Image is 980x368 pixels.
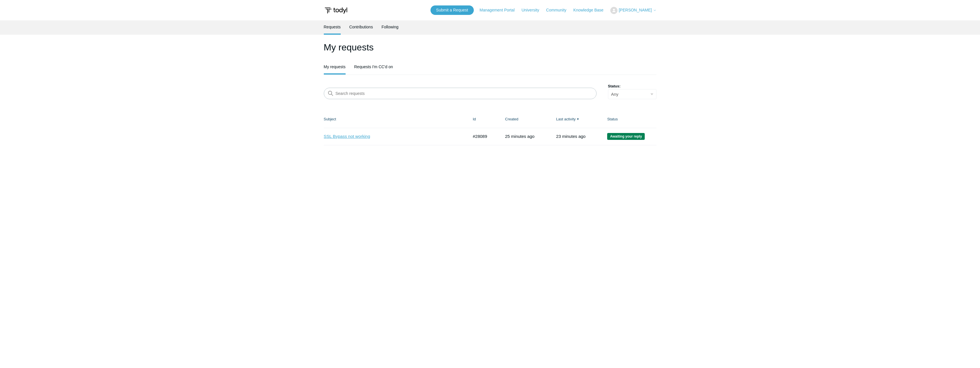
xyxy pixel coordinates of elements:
[610,7,656,14] button: [PERSON_NAME]
[324,111,467,128] th: Subject
[505,117,518,121] a: Created
[381,20,398,34] a: Following
[349,20,373,34] a: Contributions
[573,7,609,13] a: Knowledge Base
[556,117,576,121] a: Last activity▼
[505,134,535,139] time: 09/11/2025, 23:36
[324,88,597,99] input: Search requests
[556,134,586,139] time: 09/11/2025, 23:38
[601,111,656,128] th: Status
[324,20,341,34] a: Requests
[354,60,393,73] a: Requests I'm CC'd on
[480,7,520,13] a: Management Portal
[467,111,500,128] th: Id
[576,117,579,121] span: ▼
[324,133,460,140] a: SSL Bypass not working
[467,128,500,145] td: #28089
[324,40,656,54] h1: My requests
[324,5,348,16] img: Todyl Support Center Help Center home page
[521,7,545,13] a: University
[324,60,346,73] a: My requests
[430,5,474,15] a: Submit a Request
[619,8,652,12] span: [PERSON_NAME]
[608,83,656,89] label: Status:
[607,133,645,140] span: We are waiting for you to respond
[546,7,572,13] a: Community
